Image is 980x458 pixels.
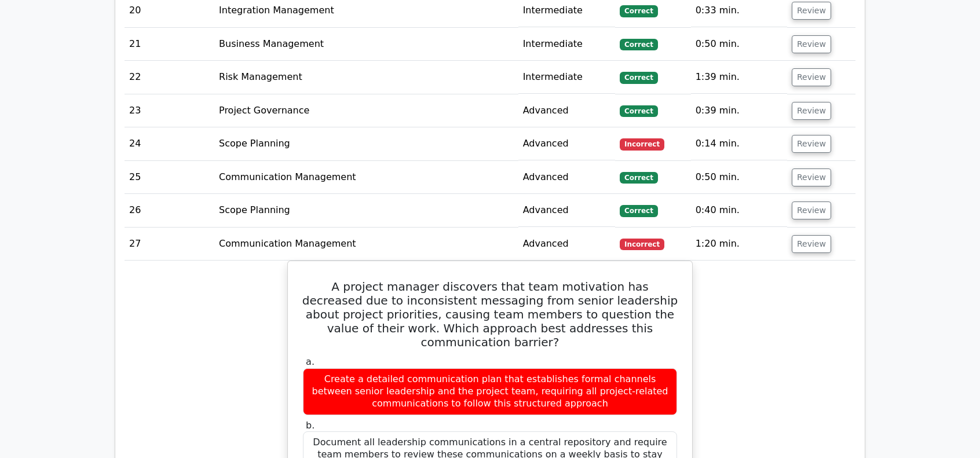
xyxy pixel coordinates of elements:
[125,28,214,61] td: 21
[792,135,831,153] button: Review
[518,61,616,94] td: Intermediate
[691,127,787,160] td: 0:14 min.
[125,194,214,227] td: 26
[792,201,831,219] button: Review
[620,105,657,117] span: Correct
[125,94,214,127] td: 23
[620,39,657,50] span: Correct
[518,127,616,160] td: Advanced
[303,368,677,415] div: Create a detailed communication plan that establishes formal channels between senior leadership a...
[620,138,664,150] span: Incorrect
[620,172,657,184] span: Correct
[691,228,787,261] td: 1:20 min.
[518,228,616,261] td: Advanced
[691,94,787,127] td: 0:39 min.
[792,168,831,186] button: Review
[214,194,518,227] td: Scope Planning
[214,61,518,94] td: Risk Management
[125,127,214,160] td: 24
[518,161,616,194] td: Advanced
[620,205,657,217] span: Correct
[691,61,787,94] td: 1:39 min.
[792,102,831,120] button: Review
[691,161,787,194] td: 0:50 min.
[792,68,831,86] button: Review
[518,94,616,127] td: Advanced
[691,194,787,227] td: 0:40 min.
[302,280,678,349] h5: A project manager discovers that team motivation has decreased due to inconsistent messaging from...
[306,356,315,367] span: a.
[792,35,831,53] button: Review
[792,2,831,20] button: Review
[214,161,518,194] td: Communication Management
[792,235,831,253] button: Review
[620,72,657,83] span: Correct
[691,28,787,61] td: 0:50 min.
[518,28,616,61] td: Intermediate
[125,161,214,194] td: 25
[620,239,664,250] span: Incorrect
[620,5,657,17] span: Correct
[214,228,518,261] td: Communication Management
[306,420,315,431] span: b.
[125,61,214,94] td: 22
[214,127,518,160] td: Scope Planning
[125,228,214,261] td: 27
[214,28,518,61] td: Business Management
[518,194,616,227] td: Advanced
[214,94,518,127] td: Project Governance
